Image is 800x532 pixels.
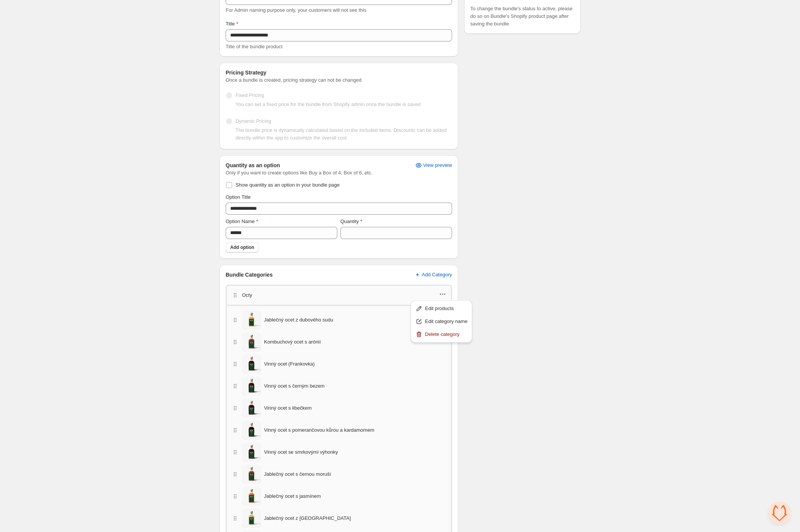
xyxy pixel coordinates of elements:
[242,465,261,484] img: Jablečný ocet s černou moruší
[768,502,791,524] a: Otevřený chat
[242,509,261,528] img: Jablečný ocet z morušového sudu
[264,515,351,522] span: Jablečný ocet z [GEOGRAPHIC_DATA]
[226,7,366,13] span: For Admin naming purpose only, your customers will not see this
[470,5,574,28] span: To change the bundle's status to active, please do so on Bundle's Shopify product page after savi...
[236,182,340,188] span: Show quantity as an option in your bundle page
[226,20,238,28] label: Title
[264,316,333,324] span: Jablečný ocet z dubového sudu
[422,272,452,278] span: Add Category
[226,242,259,253] button: Add option
[264,360,315,368] span: Vinný ocet (Frankovka)
[425,305,468,312] span: Edit products
[423,162,452,168] span: View preview
[226,193,251,201] label: Option Title
[264,470,331,478] span: Jablečný ocet s černou moruší
[226,44,283,49] span: Title of the bundle product
[242,399,261,418] img: Vinný ocet s libečkem
[264,426,374,434] span: Vinný ocet s pomerančovou kůrou a kardamomem
[264,382,324,390] span: Vinný ocet s černým bezem
[226,169,452,177] span: Only if you want to create options like Buy a Box of 4, Box of 6, etc.
[226,69,452,76] h3: Pricing Strategy
[264,448,338,456] span: Vinný ocet se smrkovými výhonky
[242,291,252,299] p: Octy
[264,492,321,500] span: Jablečný ocet s jasmínem
[410,159,457,171] button: View preview
[264,404,312,412] span: Vinný ocet s libečkem
[242,332,261,351] img: Kombuchový ocet s arónií
[242,310,261,329] img: Jablečný ocet z dubového sudu
[242,377,261,396] img: Vinný ocet s černým bezem
[340,218,362,225] label: Quantity
[242,355,261,374] img: Vinný ocet (Frankovka)
[226,76,452,84] span: Once a bundle is created, pricing strategy can not be changed
[230,244,254,250] span: Add option
[226,161,280,169] h3: Quantity as an option
[226,218,258,225] label: Option Name
[242,443,261,462] img: Vinný ocet se smrkovými výhonky
[242,419,261,442] img: Vinný ocet s pomerančovou kůrou a kardamomem
[236,92,264,99] span: Fixed Pricing
[236,101,421,107] span: You can set a fixed price for the bundle from Shopify admin once the bundle is saved
[236,127,447,141] span: The bundle price is dynamically calculated based on the included items. Discounts can be added di...
[236,117,271,125] span: Dynamic Pricing
[264,338,321,346] span: Kombuchový ocet s arónií
[226,271,273,279] h3: Bundle Categories
[425,318,468,325] span: Edit category name
[425,331,468,338] span: Delete category
[409,269,457,281] button: Add Category
[242,487,261,506] img: Jablečný ocet s jasmínem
